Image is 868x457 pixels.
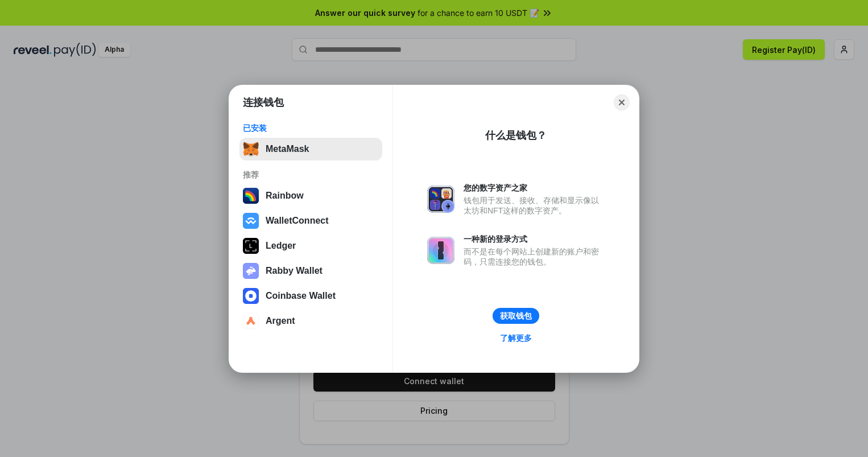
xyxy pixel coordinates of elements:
img: svg+xml,%3Csvg%20xmlns%3D%22http%3A%2F%2Fwww.w3.org%2F2000%2Fsvg%22%20fill%3D%22none%22%20viewBox... [243,263,259,279]
div: MetaMask [266,144,309,154]
img: svg+xml,%3Csvg%20xmlns%3D%22http%3A%2F%2Fwww.w3.org%2F2000%2Fsvg%22%20fill%3D%22none%22%20viewBox... [427,186,454,213]
div: 而不是在每个网站上创建新的账户和密码，只需连接您的钱包。 [464,246,605,267]
button: Ledger [239,234,382,257]
div: Argent [266,316,295,326]
div: Ledger [266,241,296,251]
img: svg+xml,%3Csvg%20width%3D%22120%22%20height%3D%22120%22%20viewBox%3D%220%200%20120%20120%22%20fil... [243,188,259,204]
button: Coinbase Wallet [239,285,382,307]
button: Rainbow [239,184,382,207]
div: WalletConnect [266,216,329,226]
h1: 连接钱包 [243,96,284,109]
a: 了解更多 [493,331,539,345]
button: MetaMask [239,138,382,160]
div: Rabby Wallet [266,266,323,276]
div: 您的数字资产之家 [464,183,605,193]
div: 钱包用于发送、接收、存储和显示像以太坊和NFT这样的数字资产。 [464,195,605,216]
button: Close [614,94,630,110]
button: 获取钱包 [493,308,539,324]
div: Coinbase Wallet [266,291,336,301]
img: svg+xml,%3Csvg%20xmlns%3D%22http%3A%2F%2Fwww.w3.org%2F2000%2Fsvg%22%20width%3D%2228%22%20height%3... [243,238,259,254]
div: 一种新的登录方式 [464,234,605,244]
img: svg+xml,%3Csvg%20width%3D%2228%22%20height%3D%2228%22%20viewBox%3D%220%200%2028%2028%22%20fill%3D... [243,213,259,229]
div: 了解更多 [500,333,532,343]
div: 什么是钱包？ [485,129,547,142]
img: svg+xml,%3Csvg%20xmlns%3D%22http%3A%2F%2Fwww.w3.org%2F2000%2Fsvg%22%20fill%3D%22none%22%20viewBox... [427,237,454,264]
div: 已安装 [243,123,379,133]
img: svg+xml,%3Csvg%20fill%3D%22none%22%20height%3D%2233%22%20viewBox%3D%220%200%2035%2033%22%20width%... [243,141,259,157]
button: WalletConnect [239,209,382,232]
img: svg+xml,%3Csvg%20width%3D%2228%22%20height%3D%2228%22%20viewBox%3D%220%200%2028%2028%22%20fill%3D... [243,288,259,304]
div: Rainbow [266,191,304,201]
div: 获取钱包 [500,311,532,321]
img: svg+xml,%3Csvg%20width%3D%2228%22%20height%3D%2228%22%20viewBox%3D%220%200%2028%2028%22%20fill%3D... [243,313,259,329]
button: Argent [239,310,382,332]
button: Rabby Wallet [239,260,382,282]
div: 推荐 [243,170,379,180]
